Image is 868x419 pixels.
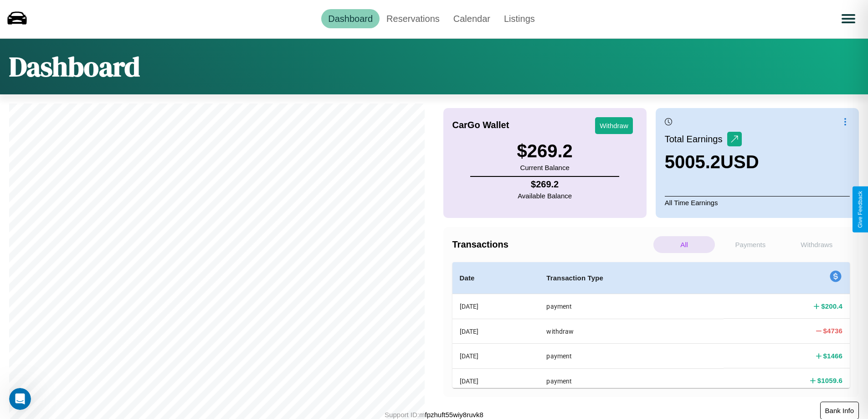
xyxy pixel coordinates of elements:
p: Total Earnings [665,131,727,147]
a: Dashboard [321,9,380,28]
p: Payments [719,236,781,253]
div: Give Feedback [857,191,863,228]
h4: Date [460,273,532,284]
a: Calendar [447,9,497,28]
h4: $ 1466 [823,351,842,361]
button: Open menu [836,6,861,31]
th: withdraw [539,319,724,343]
h3: 5005.2 USD [665,152,759,172]
h4: $ 1059.6 [817,376,842,385]
iframe: Intercom live chat [9,388,31,410]
th: [DATE] [452,344,539,368]
th: [DATE] [452,294,539,319]
h4: Transactions [452,239,651,250]
p: Current Balance [517,161,572,174]
h1: Dashboard [9,48,140,85]
h4: Transaction Type [546,273,716,284]
p: All [653,236,715,253]
p: Available Balance [518,190,572,202]
h4: CarGo Wallet [452,120,509,130]
h3: $ 269.2 [517,141,572,161]
a: Listings [497,9,542,28]
p: Withdraws [786,236,847,253]
h4: $ 4736 [823,326,842,336]
th: payment [539,344,724,368]
th: payment [539,294,724,319]
h4: $ 200.4 [821,301,842,311]
button: Withdraw [595,117,633,134]
a: Reservations [380,9,447,28]
th: payment [539,368,724,393]
th: [DATE] [452,368,539,393]
th: [DATE] [452,319,539,343]
h4: $ 269.2 [518,179,572,190]
p: All Time Earnings [665,196,850,209]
